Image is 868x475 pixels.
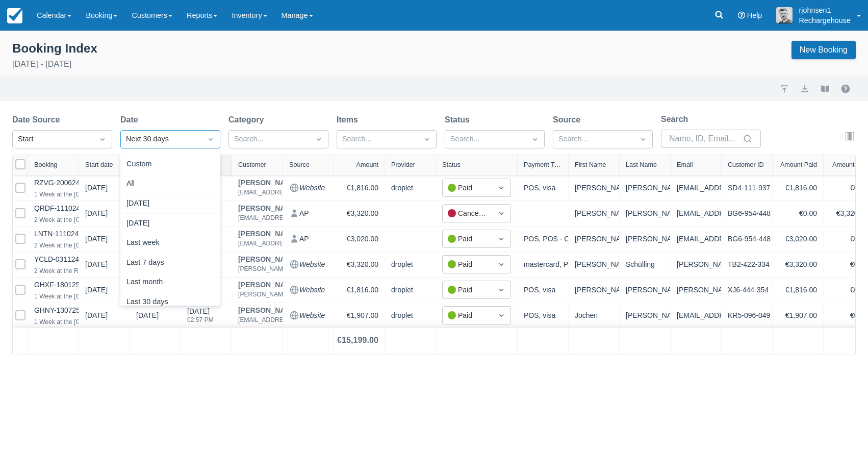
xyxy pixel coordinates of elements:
div: KR5-096-049 [728,309,766,322]
a: [PERSON_NAME] [238,205,343,212]
div: [DATE] [85,259,108,274]
i: Help [738,12,745,19]
a: YCLD-031124 [34,255,79,263]
a: [PERSON_NAME] [238,179,394,186]
div: POS, visa [524,182,562,194]
div: 2 Week at the Rechargehouse in [GEOGRAPHIC_DATA], Bedding and Towels 2 Week, Water and electricit... [34,265,360,277]
div: Booking [34,161,58,168]
div: 02:57 PM [187,317,214,323]
label: Date Source [12,114,64,126]
div: [EMAIL_ADDRESS][DOMAIN_NAME] [677,207,715,220]
div: Email [677,161,693,168]
div: Next 30 days [126,134,196,145]
a: [PERSON_NAME] [238,230,343,237]
a: GHNY-130725 [34,306,80,314]
div: 2 Week at the [GEOGRAPHIC_DATA] in [GEOGRAPHIC_DATA], Bedding and Towels 2 Week, No, Water and el... [34,239,392,252]
em: Website [299,183,325,193]
div: €1,907.00 [340,309,378,322]
img: checkfront-main-nav-mini-logo.png [7,8,22,23]
div: [EMAIL_ADDRESS][PERSON_NAME][DOMAIN_NAME] [677,182,715,194]
span: Dropdown icon [97,134,108,144]
div: [PERSON_NAME] [575,207,613,220]
div: Schülling [626,258,664,271]
div: Customer ID [728,161,764,168]
span: Dropdown icon [496,234,506,244]
div: Booking Index [12,41,97,56]
div: €0.00 [830,258,868,271]
div: Last 7 days [120,253,220,273]
div: [PERSON_NAME] [238,256,394,263]
button: export [799,83,811,95]
em: Website [299,259,325,270]
div: POS, visa [524,284,562,296]
span: Dropdown icon [530,134,540,144]
div: [EMAIL_ADDRESS][DOMAIN_NAME] [677,233,715,245]
div: First Name [575,161,606,168]
div: AP [289,207,327,220]
a: [PERSON_NAME] [238,281,444,288]
div: [PERSON_NAME] [575,284,613,296]
div: [PERSON_NAME][EMAIL_ADDRESS][DOMAIN_NAME] [238,263,394,275]
div: €0.00 [830,284,868,296]
label: Search [661,113,692,126]
div: [PERSON_NAME] [626,309,664,322]
div: [PERSON_NAME] [626,233,664,245]
div: Custom [120,155,220,174]
label: Date [120,114,142,126]
a: [PERSON_NAME] [238,307,343,314]
div: [PERSON_NAME][EMAIL_ADDRESS][PERSON_NAME][DOMAIN_NAME] [238,288,444,301]
div: [EMAIL_ADDRESS][DOMAIN_NAME] [677,309,715,322]
a: LNTN-111024 [34,230,79,238]
span: Dropdown icon [496,285,506,295]
label: Source [553,114,584,126]
div: €0.00 [830,233,868,245]
div: BG6-954-448 [728,233,766,245]
a: QRDF-111024 [34,204,80,212]
div: Paid [448,284,487,295]
div: €3,320.00 [830,207,868,220]
div: Start [18,134,88,145]
a: GHXF-180125 [34,281,80,289]
span: Dropdown icon [638,134,648,144]
div: droplet [391,258,429,271]
span: Dropdown icon [496,259,506,269]
div: mastercard, POS [524,258,562,271]
div: Last week [120,233,220,253]
div: Start date [85,161,113,168]
div: [PERSON_NAME][EMAIL_ADDRESS][PERSON_NAME][DOMAIN_NAME] [677,284,715,296]
p: Rechargehouse [799,15,851,26]
div: Amount Paid [780,161,817,168]
div: 1 Week at the [GEOGRAPHIC_DATA] in [GEOGRAPHIC_DATA], Bedding and Towels 1 Week, No, Water and el... [34,290,392,303]
div: €3,320.00 [340,258,378,271]
div: droplet [391,284,429,296]
div: [DATE] [187,306,214,329]
div: 2 Week at the [GEOGRAPHIC_DATA] in [GEOGRAPHIC_DATA], Bedding and Towels 2 Week, No, Water and el... [34,214,392,226]
span: Dropdown icon [422,134,432,144]
div: Paid [448,310,487,321]
div: [EMAIL_ADDRESS][DOMAIN_NAME] [238,314,343,326]
div: [DATE] [85,285,108,299]
div: [DATE] [120,194,220,214]
label: Category [228,114,268,126]
div: XJ6-444-354 [728,284,766,296]
div: €1,816.00 [779,284,817,296]
div: [PERSON_NAME] [626,207,664,220]
input: Name, ID, Email... [669,130,741,148]
div: Status [442,161,461,168]
div: AP [289,233,327,245]
a: New Booking [792,41,856,59]
em: Website [299,285,325,295]
span: Dropdown icon [496,183,506,193]
div: 1 Week at the [GEOGRAPHIC_DATA] in [GEOGRAPHIC_DATA], Bedding and Towels 1 Week, Water and electr... [34,188,380,201]
span: Dropdown icon [206,134,216,144]
div: [PERSON_NAME] [575,258,613,271]
div: POS, visa [524,309,562,322]
div: SD4-111-937 [728,182,766,194]
div: All [120,174,220,194]
div: droplet [391,309,429,322]
label: Items [337,114,362,126]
